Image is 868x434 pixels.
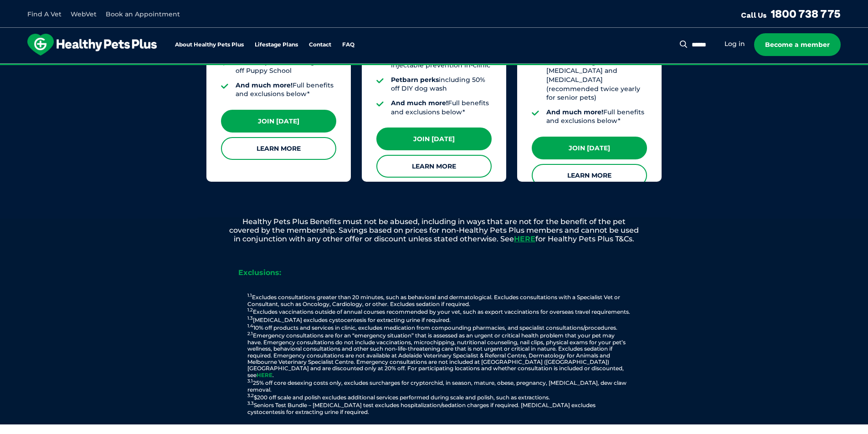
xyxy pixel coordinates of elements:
[236,58,283,66] strong: Petbarn perks
[309,42,331,48] a: Contact
[175,42,244,48] a: About Healthy Pets Plus
[247,400,254,406] sup: 3.3
[236,81,336,99] li: Full benefits and exclusions below*
[532,137,647,159] a: Join [DATE]
[741,7,841,20] a: Call Us1800 738 775
[391,99,492,117] li: Full benefits and exclusions below*
[257,372,272,378] a: HERE
[255,42,298,48] a: Lifestage Plans
[247,393,254,398] sup: 3.2
[546,108,603,116] strong: And much more!
[197,217,671,244] p: Healthy Pets Plus Benefits must not be abused, including in ways that are not for the benefit of ...
[376,128,492,150] a: Join [DATE]
[754,33,841,56] a: Become a member
[391,99,448,107] strong: And much more!
[27,34,157,56] img: hpp-logo
[247,378,253,384] sup: 3.1
[247,315,253,321] sup: 1.3
[238,268,281,277] strong: Exclusions:
[221,137,336,160] a: Learn More
[532,164,647,187] a: Learn More
[236,58,336,76] li: including 10% off Puppy School
[221,110,336,133] a: Join [DATE]
[247,292,252,298] sup: 1.1
[724,40,745,48] a: Log in
[71,10,97,18] a: WebVet
[391,76,439,84] strong: Petbarn perks
[741,10,767,20] span: Call Us
[247,323,253,329] sup: 1.4
[391,76,492,93] li: including 50% off DIY dog wash
[247,307,253,313] sup: 1.2
[27,10,62,18] a: Find A Vet
[236,81,293,89] strong: And much more!
[247,331,253,337] sup: 2.1
[216,293,662,415] p: Excludes consultations greater than 20 minutes, such as behavioral and dermatological. Excludes c...
[546,108,647,126] li: Full benefits and exclusions below*
[678,40,689,49] button: Search
[342,42,354,48] a: FAQ
[106,10,180,18] a: Book an Appointment
[514,235,535,243] a: HERE
[264,64,604,72] span: Proactive, preventative wellness program designed to keep your pet healthier and happier for longer
[376,155,492,178] a: Learn More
